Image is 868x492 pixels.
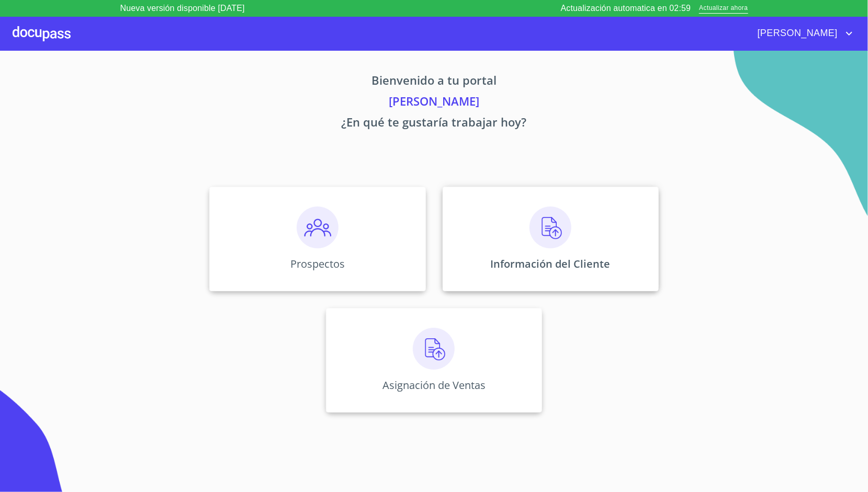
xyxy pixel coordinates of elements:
img: prospectos.png [297,207,339,248]
p: Información del Cliente [491,257,611,271]
p: Nueva versión disponible [DATE] [120,2,245,15]
p: ¿En qué te gustaría trabajar hoy? [112,113,757,134]
p: Actualización automatica en 02:59 [561,2,691,15]
p: Bienvenido a tu portal [112,72,757,93]
button: account of current user [750,25,855,42]
img: carga.png [413,328,455,370]
img: carga.png [529,207,571,248]
p: Prospectos [290,257,345,271]
span: Actualizar ahora [699,3,748,14]
span: [PERSON_NAME] [750,25,843,42]
p: Asignación de Ventas [382,378,486,392]
p: [PERSON_NAME] [112,93,757,113]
